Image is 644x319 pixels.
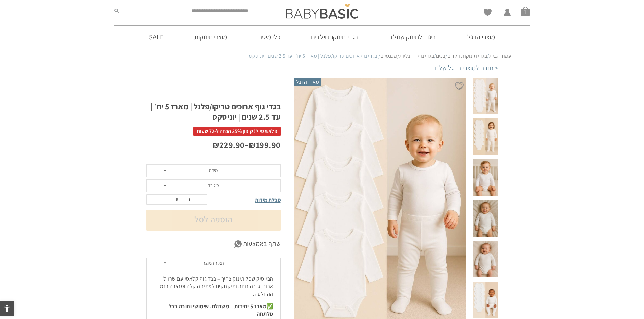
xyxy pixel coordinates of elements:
[208,182,219,188] span: סוג בד
[489,52,511,59] a: עמוד הבית
[209,167,218,174] span: מידה
[159,195,169,204] button: -
[153,275,273,298] p: הבייסיק שכל תינוק צריך – בגד גוף קלאסי עם שרוול ארוך, גזרה נוחה ותיקתקים לפתיחה קלה ומהירה בזמן ה...
[249,139,281,150] bdi: 199.90
[146,239,281,249] a: שתף באמצעות
[212,139,219,150] span: ₪
[457,26,505,49] a: מוצרי הדגל
[249,139,256,150] span: ₪
[301,26,368,49] a: בגדי תינוקות וילדים
[185,195,195,204] button: +
[147,258,280,268] a: תאור המוצר
[484,9,492,16] a: Wishlist
[170,195,184,204] input: כמות המוצר
[436,52,445,59] a: בנים
[146,139,281,151] p: –
[212,139,245,150] bdi: 229.90
[169,303,273,317] strong: מארז 5 יחידות – משתלם, שימושי וחובה בכל מלתחה
[521,6,530,16] span: סל קניות
[255,196,281,204] span: טבלת מידות
[146,101,281,122] h1: בגדי גוף ארוכים טריקו/פלנל | מארז 5 יח׳ | עד 2.5 שנים | יוניסקס
[379,26,446,49] a: ביגוד לתינוק שנולד
[447,52,487,59] a: בגדי תינוקות וילדים
[146,210,281,231] button: הוספה לסל
[184,26,237,49] a: מוצרי תינוקות
[380,52,434,59] a: בגדי גוף + רגליות/מכנסיים
[484,9,492,18] span: Wishlist
[521,6,530,16] a: סל קניות1
[248,26,290,49] a: כלי מיטה
[435,63,498,73] a: < חזרה למוצרי הדגל שלנו
[139,26,173,49] a: SALE
[243,239,281,249] span: שתף באמצעות
[193,127,281,136] span: פלאש סייל! קופון 25% הנחה ל-72 שעות
[294,78,321,86] span: מארז הדגל
[133,52,511,60] nav: Breadcrumb
[286,4,358,19] img: Baby Basic בגדי תינוקות וילדים אונליין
